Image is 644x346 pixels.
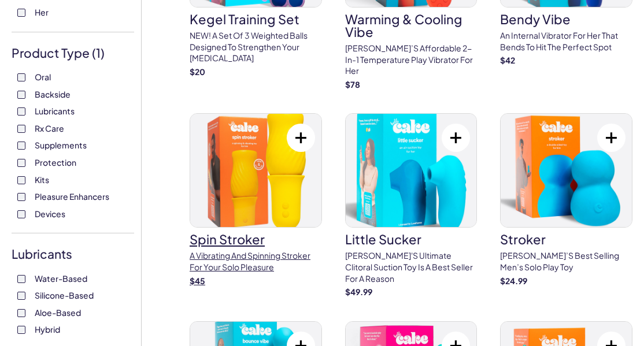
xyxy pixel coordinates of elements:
span: Protection [35,155,76,170]
input: Hybrid [17,326,25,334]
a: little suckerlittle sucker[PERSON_NAME]'s ultimate clitoral suction toy is a best seller for a re... [345,113,478,297]
img: little sucker [346,114,477,227]
span: Supplements [35,137,87,152]
p: A vibrating and spinning stroker for your solo pleasure [190,250,322,273]
a: spin strokerspin strokerA vibrating and spinning stroker for your solo pleasure$45 [190,113,322,287]
h3: little sucker [345,233,478,245]
h3: Bendy Vibe [500,13,632,25]
span: Rx Care [35,121,64,136]
h3: stroker [500,233,632,245]
span: Devices [35,206,65,221]
strong: $ 20 [190,66,205,77]
input: Rx Care [17,125,25,133]
input: Pleasure Enhancers [17,193,25,201]
input: Backside [17,91,25,99]
input: Silicone-Based [17,292,25,300]
p: [PERSON_NAME]'s ultimate clitoral suction toy is a best seller for a reason [345,250,478,284]
input: Lubricants [17,107,25,116]
h3: Warming & Cooling Vibe [345,13,478,38]
span: Backside [35,87,71,102]
input: Aloe-Based [17,309,25,317]
input: Kits [17,176,25,184]
p: [PERSON_NAME]’s best selling men’s solo play toy [500,250,632,273]
a: strokerstroker[PERSON_NAME]’s best selling men’s solo play toy$24.99 [500,113,632,287]
span: Oral [35,69,51,84]
img: stroker [501,114,632,227]
span: Silicone-Based [35,288,94,303]
input: Protection [17,159,25,167]
strong: $ 24.99 [500,276,527,286]
h3: spin stroker [190,233,322,245]
span: Aloe-Based [35,305,81,320]
span: Lubricants [35,103,75,118]
strong: $ 49.99 [345,287,372,297]
span: Kits [35,172,49,187]
input: Devices [17,210,25,218]
span: Her [35,5,49,20]
input: Oral [17,73,25,81]
img: spin stroker [190,114,321,227]
p: An internal vibrator for her that bends to hit the perfect spot [500,30,632,53]
p: NEW! A set of 3 weighted balls designed to strengthen your [MEDICAL_DATA] [190,30,322,64]
span: Water-Based [35,271,87,286]
strong: $ 78 [345,79,360,90]
strong: $ 42 [500,55,515,65]
h3: Kegel Training Set [190,13,322,25]
p: [PERSON_NAME]’s affordable 2-in-1 temperature play vibrator for her [345,43,478,77]
input: Her [17,9,25,17]
input: Supplements [17,142,25,150]
span: Hybrid [35,322,60,337]
strong: $ 45 [190,276,205,286]
span: Pleasure Enhancers [35,189,109,204]
input: Water-Based [17,275,25,283]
